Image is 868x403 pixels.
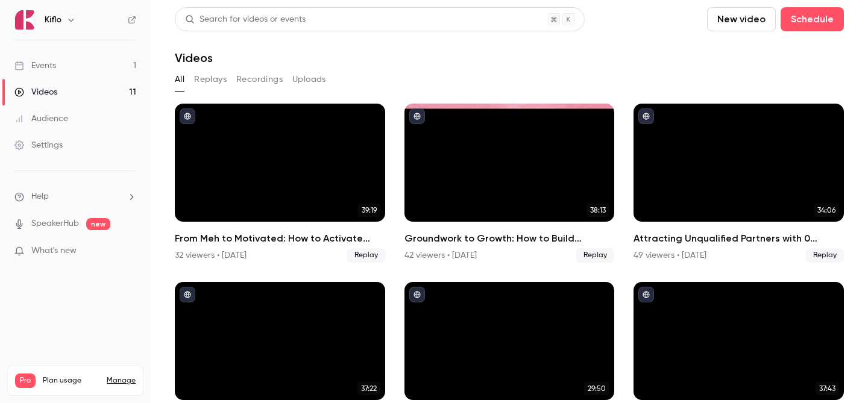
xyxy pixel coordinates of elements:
[357,382,380,395] span: 37:22
[31,245,77,257] span: What's new
[14,190,136,203] li: help-dropdown-opener
[107,376,136,386] a: Manage
[175,51,213,65] h1: Videos
[404,249,477,261] div: 42 viewers • [DATE]
[194,70,227,89] button: Replays
[409,108,425,124] button: published
[175,70,184,89] button: All
[175,7,844,396] section: Videos
[180,287,195,302] button: published
[292,70,326,89] button: Uploads
[814,204,839,217] span: 34:06
[14,139,63,151] div: Settings
[634,104,844,263] li: Attracting Unqualified Partners with 0 Impact? How to Break the Cycle
[404,104,615,263] li: Groundwork to Growth: How to Build Partnerships That Scale
[404,231,615,246] h2: Groundwork to Growth: How to Build Partnerships That Scale
[638,287,654,302] button: published
[806,248,844,263] span: Replay
[43,376,99,386] span: Plan usage
[175,104,385,263] a: 39:19From Meh to Motivated: How to Activate GTM Teams with FOMO & Competitive Drive32 viewers • [...
[816,382,839,395] span: 37:43
[31,190,49,203] span: Help
[185,13,306,26] div: Search for videos or events
[14,60,56,72] div: Events
[180,108,195,124] button: published
[175,231,385,246] h2: From Meh to Motivated: How to Activate GTM Teams with FOMO & Competitive Drive
[634,249,706,261] div: 49 viewers • [DATE]
[638,108,654,124] button: published
[707,7,776,31] button: New video
[634,104,844,263] a: 34:06Attracting Unqualified Partners with 0 Impact? How to Break the Cycle49 viewers • [DATE]Replay
[409,287,425,302] button: published
[14,113,68,125] div: Audience
[15,10,34,30] img: Kiflo
[576,248,614,263] span: Replay
[45,14,61,26] h6: Kiflo
[236,70,283,89] button: Recordings
[175,249,247,261] div: 32 viewers • [DATE]
[358,204,380,217] span: 39:19
[634,231,844,246] h2: Attracting Unqualified Partners with 0 Impact? How to Break the Cycle
[15,373,36,388] span: Pro
[175,104,385,263] li: From Meh to Motivated: How to Activate GTM Teams with FOMO & Competitive Drive
[587,204,609,217] span: 38:13
[14,86,57,98] div: Videos
[404,104,615,263] a: 38:13Groundwork to Growth: How to Build Partnerships That Scale42 viewers • [DATE]Replay
[781,7,844,31] button: Schedule
[347,248,385,263] span: Replay
[86,218,110,230] span: new
[584,382,609,395] span: 29:50
[31,217,79,230] a: SpeakerHub
[122,246,136,257] iframe: Noticeable Trigger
